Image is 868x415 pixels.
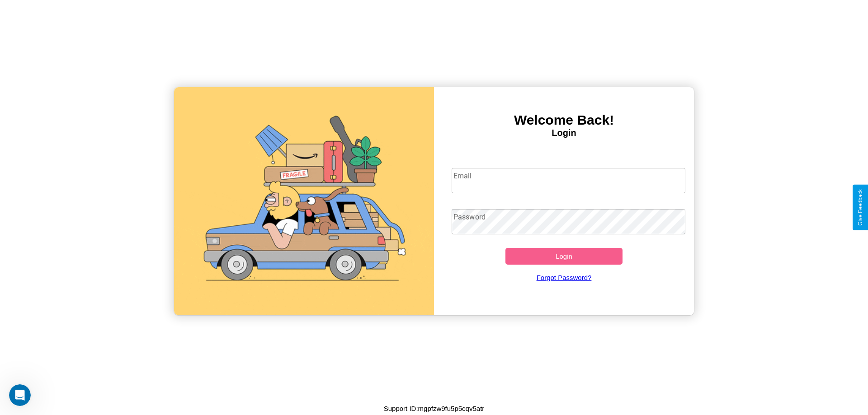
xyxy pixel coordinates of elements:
[434,128,694,138] h4: Login
[174,87,434,315] img: gif
[505,248,623,265] button: Login
[384,402,485,415] p: Support ID: mgpfzw9fu5p5cqv5atr
[434,112,694,128] h3: Welcome Back!
[857,189,863,226] div: Give Feedback
[9,384,31,406] iframe: Intercom live chat
[447,265,681,290] a: Forgot Password?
